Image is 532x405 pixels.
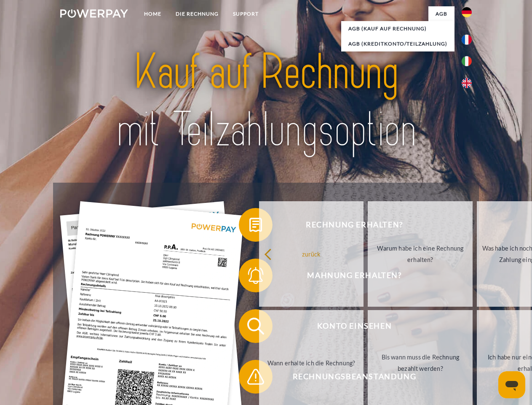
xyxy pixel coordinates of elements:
iframe: Button to launch messaging window [498,371,525,398]
img: en [462,78,472,88]
button: Rechnungsbeanstandung [239,360,458,394]
div: Bis wann muss die Rechnung bezahlt werden? [373,351,468,374]
a: Home [137,6,168,22]
div: zurück [264,248,359,259]
img: qb_warning.svg [245,366,266,387]
button: Konto einsehen [239,309,458,343]
img: logo-powerpay-white.svg [60,9,128,18]
a: AGB (Kreditkonto/Teilzahlung) [341,36,454,51]
a: SUPPORT [226,6,266,22]
a: agb [428,6,454,22]
img: de [462,7,472,17]
img: title-powerpay_de.svg [80,40,452,162]
button: Rechnung erhalten? [239,208,458,242]
button: Mahnung erhalten? [239,259,458,292]
div: Warum habe ich eine Rechnung erhalten? [373,243,468,265]
img: qb_bell.svg [245,265,266,286]
img: it [462,56,472,66]
img: qb_search.svg [245,316,266,337]
div: Wann erhalte ich die Rechnung? [264,357,359,368]
img: fr [462,35,472,45]
a: DIE RECHNUNG [168,6,226,22]
img: qb_bill.svg [245,214,266,235]
a: AGB (Kauf auf Rechnung) [341,21,454,36]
